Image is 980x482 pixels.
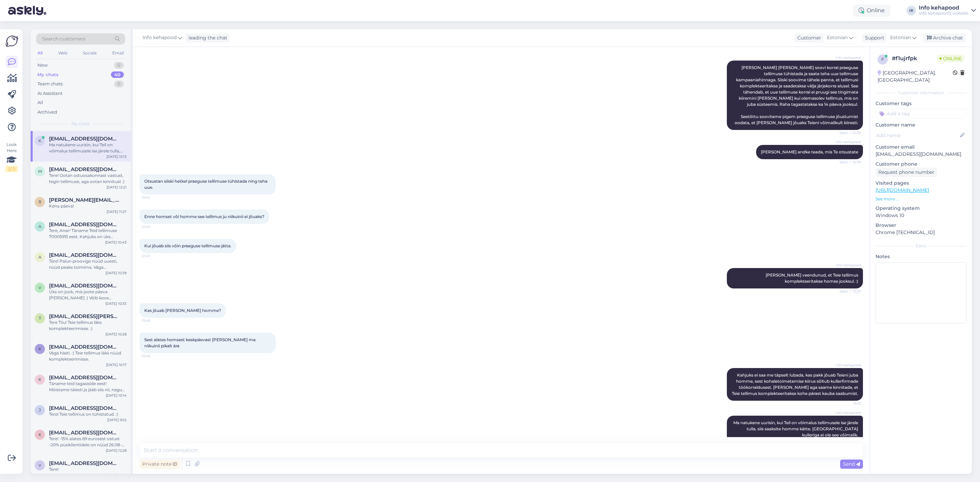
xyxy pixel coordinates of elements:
[37,99,43,106] div: All
[36,49,44,57] div: All
[892,54,937,63] div: # f1ujrfpk
[111,71,124,78] div: 40
[876,229,966,236] p: Chrome [TECHNICAL_ID]
[876,151,966,158] p: [EMAIL_ADDRESS][DOMAIN_NAME]
[142,253,167,259] span: 12:47
[38,169,42,174] span: m
[732,372,859,396] span: Kahjuks ei saa me täpselt lubada, kas pakk jõuab Teieni juba homme, sest kohaletoimetamise kiirus...
[186,34,227,41] div: leading the chat
[49,381,127,393] div: Täname teid tagasiside eest! Mõistame täiesti ja jääb siis nii, nagu soovisite. Kui tulevikus tek...
[38,224,42,229] span: a
[761,149,858,154] span: [PERSON_NAME] andke teada, mis Te otsustate
[105,332,127,337] div: [DATE] 10:28
[876,144,966,151] p: Customer email
[49,460,120,466] span: vikyyte@yahoo.com
[835,263,861,268] span: Info kehapood
[107,185,127,190] div: [DATE] 12:21
[835,55,861,60] span: Info kehapood
[876,187,929,193] a: [URL][DOMAIN_NAME]
[733,420,859,437] span: Ma natukene uurisin, kui Teil on võimalus tellimusele ise järele tulla, siis saaksite homme kätte...
[835,139,861,145] span: Info kehapood
[49,313,120,319] span: tiiu.riismandel@gmail.com
[843,461,860,467] span: Send
[49,344,120,350] span: kristikliimann.kk@gmail.com
[49,166,120,172] span: malleusmirelle606@gmail.com
[49,289,127,301] div: Üks on jook, mis joote päeva [PERSON_NAME] :) Võib koos kasutada
[876,222,966,229] p: Browser
[107,209,127,214] div: [DATE] 11:27
[39,408,41,413] span: j
[38,432,42,437] span: k
[890,34,911,41] span: Estonian
[105,301,127,306] div: [DATE] 10:33
[937,55,964,62] span: Online
[38,138,42,143] span: k
[142,195,167,200] span: 12:42
[49,319,127,332] div: Tere Tiiu! Teie tellimus läks komplekteerimisse. :)
[49,411,127,417] div: Tere! Teie tellimus on tühistatud. :)
[142,318,167,323] span: 13:48
[876,180,966,187] p: Visited pages
[38,463,41,468] span: v
[49,136,120,142] span: katlinmikker@gmail.com
[923,33,966,43] div: Archive chat
[49,228,127,240] div: Tere, Anar! Täname Teid tellimuse 70005915 eest. Kahjuks on üks [PERSON_NAME] tellimusest hetkel ...
[49,142,127,154] div: Ma natukene uurisin, kui Teil on võimalus tellimusele ise järele tulla, siis saaksite homme kätte...
[5,166,18,172] div: 2 / 3
[49,221,120,228] span: anaralijev@gmail.com
[49,258,127,270] div: Tere! Palun proovige nüüd uuesti, nüüd peaks toimima. Väga vabandame segaduse pärast!
[766,272,859,284] span: [PERSON_NAME] veendunud, et Teie tellimus komplekteeritakse homse jooksul. :)
[876,243,966,249] div: Extra
[49,203,127,209] div: Kena päeva!
[37,109,57,116] div: Archived
[37,90,63,97] div: AI Assistant
[735,65,859,125] span: [PERSON_NAME] [PERSON_NAME] soovi korral praeguse tellimuse tühistada ja saate teha uue tellimuse...
[106,448,127,453] div: [DATE] 12:28
[49,283,120,289] span: virgeaug@gmail.com
[835,130,861,135] span: Seen ✓ 12:38
[106,472,127,478] div: [DATE] 12:27
[49,197,120,203] span: rita.m.gyarmati@gmail.com
[876,168,937,177] div: Request phone number
[144,337,257,348] span: Sest alates homsest keskpäevast [PERSON_NAME] ma niikuinii pikalt ära
[876,100,966,107] p: Customer tags
[49,375,120,381] span: katrinlehepuu@hotmail.com
[876,109,966,119] input: Add a tag
[107,154,127,159] div: [DATE] 15:13
[835,160,861,165] span: Seen ✓ 12:39
[38,254,42,260] span: a
[919,5,976,16] a: Info kehapoodInfo kehapood's website
[37,71,59,78] div: My chats
[876,132,959,139] input: Add name
[105,240,127,245] div: [DATE] 10:43
[876,121,966,129] p: Customer name
[49,172,127,185] div: Tere! Ootan ostuosakonnast vastust, tegin tellimuse, aga ootan kinnitust :)
[919,5,968,11] div: Info kehapood
[38,346,42,351] span: k
[919,11,968,16] div: Info kehapood's website
[876,90,966,96] div: Customer information
[38,377,42,382] span: k
[49,350,127,362] div: Väga hästi. :) Teie tellimus läks nüüd komplekteerimisse.
[42,35,85,43] span: Search customers
[111,49,125,57] div: Email
[114,81,124,87] div: 0
[876,212,966,219] p: Windows 10
[107,417,127,422] div: [DATE] 9:52
[106,393,127,398] div: [DATE] 10:14
[144,308,221,313] span: Kas jõuab [PERSON_NAME] homme?
[144,179,268,190] span: Otsustan siiski hetkel praeguse tellimuse tühistada ning teha uue.
[37,62,48,69] div: New
[49,436,127,448] div: Tere! -15% alates 69 eurosest ostust -20% püsiklientidele on nüüd 26.08-28.08 alates 69 eurosest ...
[835,289,861,294] span: Seen ✓ 13:25
[38,199,42,204] span: r
[143,34,177,41] span: Info kehapood
[878,69,953,84] div: [GEOGRAPHIC_DATA], [GEOGRAPHIC_DATA]
[37,81,63,87] div: Team chats
[876,253,966,260] p: Notes
[71,121,90,127] span: My chats
[5,142,18,172] div: Look Here
[876,196,966,202] p: See more ...
[5,35,18,48] img: Askly Logo
[49,466,127,472] div: Tere!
